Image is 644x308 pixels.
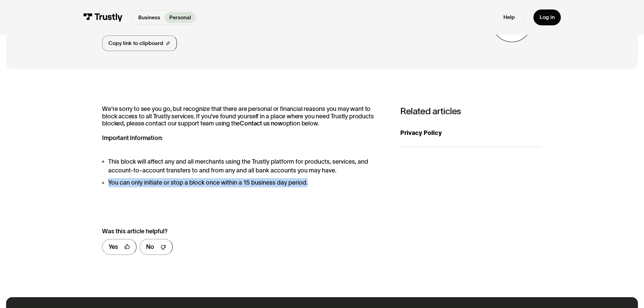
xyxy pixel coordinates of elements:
a: Yes [102,239,137,255]
strong: Important Information: [102,135,163,141]
h3: Related articles [400,105,542,116]
a: Personal [165,12,195,23]
a: Copy link to clipboard [102,35,177,51]
p: We're sorry to see you go, but recognize that there are personal or financial reasons you may wan... [102,105,385,142]
a: Business [134,12,165,23]
div: No [146,242,154,252]
strong: Contact us now [240,120,283,127]
div: Was this article helpful? [102,227,369,236]
li: You can only initiate or stop a block once within a 15 business day period. [102,178,385,187]
div: Yes [109,242,118,252]
a: Privacy Policy [400,119,542,147]
li: This block will affect any and all merchants using the Trustly platform for products, services, a... [102,157,385,175]
div: Log in [540,14,555,21]
img: Trustly Logo [83,13,123,22]
div: Copy link to clipboard [109,39,163,47]
a: No [140,239,173,255]
p: Business [138,14,160,22]
div: Privacy Policy [400,128,542,138]
a: Help [503,14,515,21]
p: Personal [169,14,191,22]
a: Log in [533,9,561,25]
